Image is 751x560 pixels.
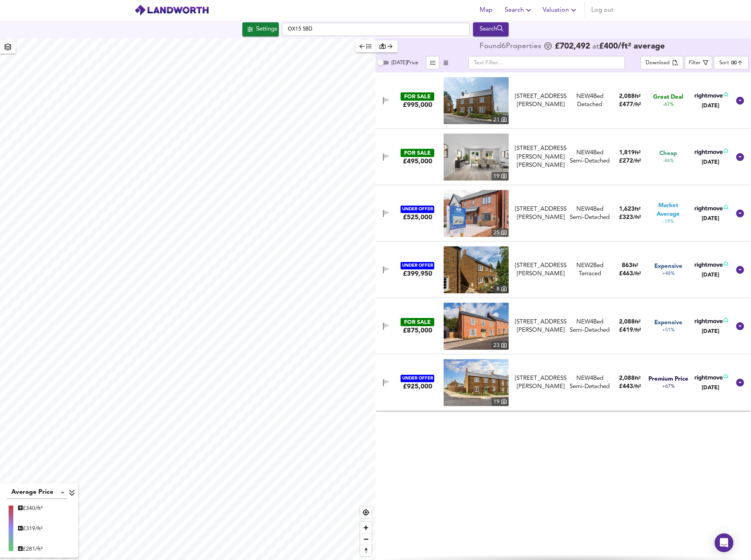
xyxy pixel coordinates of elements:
img: logo [134,4,209,16]
button: Settings [242,22,279,36]
span: ft² [635,207,641,212]
div: Deanfield Heights, Sibford Ferris, OX15 5FW [512,374,570,391]
span: £ 419 [619,327,641,333]
div: UNDER OFFER [401,206,434,213]
span: Reset bearing to north [360,545,372,556]
span: Expensive [654,319,682,327]
div: £525,000 [403,213,432,222]
div: UNDER OFFER£525,000 property thumbnail 25 [STREET_ADDRESS][PERSON_NAME]NEW4Bed Semi-Detached1,623... [375,185,751,242]
svg: Show Details [735,265,745,275]
div: FOR SALE [401,149,434,157]
span: / ft² [633,159,641,164]
span: / ft² [633,215,641,220]
span: at [592,43,599,51]
span: Map [477,5,495,16]
div: Plot 6, Felton Views, Norgren Crescent, Shipston-On-Stour, CV36 4FT [512,145,570,170]
svg: Show Details [735,378,745,387]
div: 8 [495,285,509,293]
img: property thumbnail [444,359,509,406]
div: Deanfield Heights, Sibford Ferris, OX15 5FW [512,92,570,109]
div: [STREET_ADDRESS][PERSON_NAME] [515,374,567,391]
div: FOR SALE [401,318,434,326]
div: UNDER OFFER [401,375,434,382]
button: Reset bearing to north [360,545,372,556]
div: Run Your Search [473,22,509,36]
span: £ 702,492 [555,43,590,51]
span: ft² [635,150,641,155]
a: property thumbnail 8 [444,246,509,293]
span: 2,088 [619,319,635,325]
div: 25 [491,228,509,237]
span: £ 400 / ft² average [599,42,665,51]
div: [DATE] [693,271,728,279]
input: Text Filter... [468,56,625,69]
div: £875,000 [403,326,432,335]
img: property thumbnail [444,246,509,293]
span: £ 477 [619,102,641,108]
div: £ 281/ft² [18,545,43,553]
button: Filter [685,56,712,69]
span: / ft² [633,102,641,107]
span: 2,088 [619,376,635,381]
span: ft² [635,94,641,99]
img: property thumbnail [444,134,509,181]
div: [STREET_ADDRESS][PERSON_NAME][PERSON_NAME] [515,145,567,170]
div: £ 319/ft² [18,525,43,533]
div: Plot 2, Felton View, Felton close, Shipston-On-Stour, CV36 4FT [512,205,570,222]
span: Cheap [659,150,677,158]
button: Zoom out [360,533,372,545]
div: FOR SALE£875,000 property thumbnail 23 [STREET_ADDRESS][PERSON_NAME]NEW4Bed Semi-Detached2,088ft²... [375,298,751,354]
div: £399,950 [403,269,432,278]
svg: Show Details [735,152,745,162]
span: Premium Price [648,375,688,383]
div: 19 [491,397,509,406]
a: property thumbnail 23 [444,303,509,350]
div: [STREET_ADDRESS][PERSON_NAME] [515,318,567,335]
div: Settings [256,24,277,34]
span: Zoom out [360,534,372,545]
span: £ 443 [619,384,641,390]
span: ft² [632,263,638,268]
span: 1,819 [619,150,635,156]
div: NEW 4 Bed Semi-Detached [570,374,610,391]
div: Click to configure Search Settings [242,22,279,36]
svg: Show Details [735,209,745,218]
button: Download [641,56,683,69]
div: [STREET_ADDRESS][PERSON_NAME] [515,92,567,109]
div: FOR SALE£995,000 property thumbnail 21 [STREET_ADDRESS][PERSON_NAME]NEW4Bed Detached2,088ft²£477/... [375,72,751,129]
div: [DATE] [693,102,728,110]
div: FOR SALE£495,000 property thumbnail 19 [STREET_ADDRESS][PERSON_NAME][PERSON_NAME]NEW4Bed Semi-Det... [375,129,751,185]
div: Deanfield Heights, Sibford Ferris, OX15 5FW [512,318,570,335]
span: Valuation [543,5,578,16]
div: [DATE] [693,384,728,392]
div: UNDER OFFER [401,262,434,269]
div: Average Price [7,486,67,499]
button: Search [502,2,536,18]
span: Zoom in [360,522,372,533]
div: Found 6 Propert ies [480,43,543,51]
div: NEW 2 Bed Terraced [570,262,610,278]
a: property thumbnail 21 [444,77,509,124]
span: £ 323 [619,215,641,220]
span: Expensive [654,262,682,271]
span: 1,623 [619,206,635,212]
div: [DATE] [693,327,728,335]
svg: Show Details [735,322,745,331]
div: 23 [491,341,509,350]
button: Find my location [360,507,372,518]
div: Filter [689,59,700,68]
div: UNDER OFFER£399,950 property thumbnail 8 [STREET_ADDRESS][PERSON_NAME]NEW2Bed Terraced863ft²£463/... [375,242,751,298]
div: Sort [719,59,729,67]
span: £ 272 [619,158,641,164]
div: [DATE] [693,215,728,222]
div: £495,000 [403,157,432,166]
span: £ 463 [619,271,641,277]
button: Map [473,2,498,18]
span: -19% [663,219,674,225]
a: property thumbnail 19 [444,359,509,406]
div: NEW 4 Bed Semi-Detached [570,149,610,166]
span: +67% [662,383,675,390]
div: [STREET_ADDRESS][PERSON_NAME] [515,205,567,222]
div: Search [475,24,507,34]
